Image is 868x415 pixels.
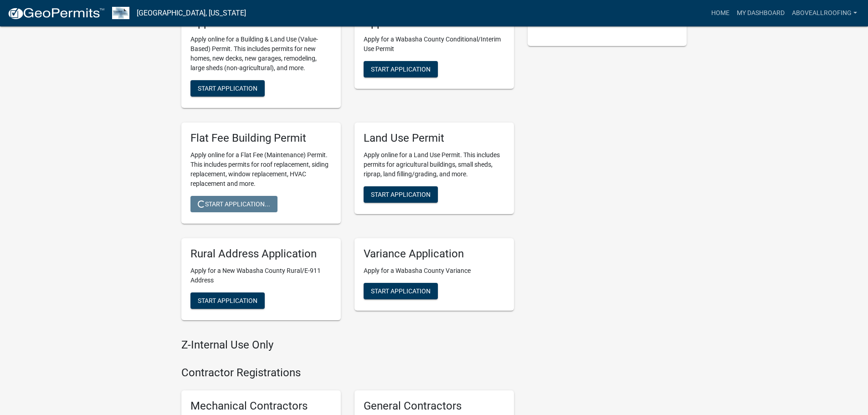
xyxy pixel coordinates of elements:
p: Apply online for a Land Use Permit. This includes permits for agricultural buildings, small sheds... [364,150,505,179]
button: Start Application [364,186,438,203]
a: Home [708,5,733,22]
span: Start Application [198,297,257,304]
a: [GEOGRAPHIC_DATA], [US_STATE] [137,5,246,21]
p: Apply online for a Flat Fee (Maintenance) Permit. This includes permits for roof replacement, sid... [190,150,332,189]
span: Start Application [371,287,431,295]
img: Wabasha County, Minnesota [112,7,129,19]
a: AboveAllRoofing [788,5,861,22]
span: Start Application... [198,200,270,208]
a: My Dashboard [733,5,788,22]
span: Start Application [371,191,431,198]
h5: Land Use Permit [364,132,505,145]
span: Start Application [371,66,431,73]
p: Apply for a New Wabasha County Rural/E-911 Address [190,266,332,285]
h4: Contractor Registrations [181,366,514,379]
p: Apply for a Wabasha County Conditional/Interim Use Permit [364,35,505,54]
h4: Z-Internal Use Only [181,338,514,352]
h5: Mechanical Contractors [190,400,332,413]
h5: Flat Fee Building Permit [190,132,332,145]
h5: General Contractors [364,400,505,413]
p: Apply online for a Building & Land Use (Value-Based) Permit. This includes permits for new homes,... [190,35,332,73]
button: Start Application [190,80,265,97]
button: Start Application [364,283,438,299]
h5: Variance Application [364,247,505,261]
p: Apply for a Wabasha County Variance [364,266,505,276]
button: Start Application... [190,196,277,212]
h5: Rural Address Application [190,247,332,261]
button: Start Application [190,292,265,309]
span: Start Application [198,85,257,92]
button: Start Application [364,61,438,77]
